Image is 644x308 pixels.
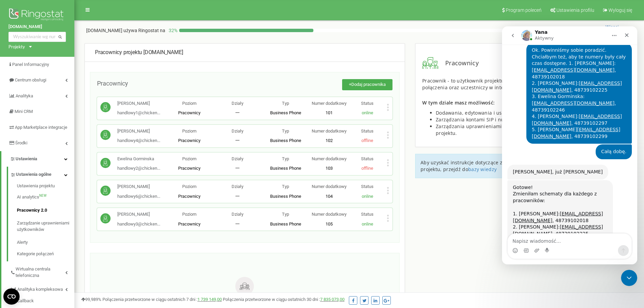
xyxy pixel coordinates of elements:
span: online [362,194,373,199]
p: 32 % [165,27,179,34]
span: Poziom [182,156,196,161]
a: Ustawienia projektu [17,183,74,191]
span: Business Phone [270,166,301,171]
span: online [362,221,373,227]
a: Callback [10,295,74,307]
span: Poziom [182,184,196,189]
span: Dodaj pracownika [351,82,386,87]
span: 一 [235,221,240,227]
span: Business Phone [270,110,301,115]
a: Pracownicy 2.0 [17,204,74,217]
p: [PERSON_NAME] [117,128,160,135]
span: W tym dziale masz możliwość: [422,99,495,106]
span: Zarządzania uprawnieniami dostępu pracowników do projektu. [436,123,562,136]
a: 1 739 149,00 [197,297,222,302]
span: Wyloguj się [609,7,632,13]
span: 99,989% [81,297,101,302]
span: Mini CRM [15,109,33,114]
a: [DOMAIN_NAME] [8,24,66,30]
span: Pracownik - to użytkownik projektu, który wykonuje i przyjmuje połączenia oraz uczestniczy w inte... [422,77,570,91]
span: handlowy4@chicken... [117,138,160,143]
span: Pracownicy [178,166,200,171]
p: 101 [310,110,348,116]
span: Status [361,184,374,189]
span: Pracownicy [178,221,200,227]
div: Gotowe!Zmieniłam schematy dla każdego z pracowników:1. [PERSON_NAME]:[EMAIL_ADDRESS][DOMAIN_NAME]... [5,154,111,301]
span: Zarządzania kontami SIP i numerami każdego pracownika; [436,116,573,123]
span: używa Ringostat na [123,28,165,33]
span: Numer dodatkowy [312,184,347,189]
button: Start recording [43,221,48,227]
span: Aby uzyskać instrukcje dotyczące zarządzania pracownikami projektu, przejdź do [421,159,563,172]
span: Środki [15,140,27,145]
p: 104 [310,193,348,200]
a: Ustawienia [1,151,74,167]
span: Ustawienia ogólne [16,171,51,178]
span: App Marketplace integracje [15,125,67,130]
p: [PERSON_NAME] [117,211,160,218]
p: 103 [310,165,348,172]
span: Centrum obsługi [15,77,46,82]
span: Pracownicy [178,138,200,143]
span: Pracownicy [438,59,479,68]
span: Typ [282,184,289,189]
span: Działy [232,184,243,189]
span: Status [361,156,374,161]
span: Ustawienia [16,156,37,161]
button: Selektor emotek [10,221,16,227]
a: bazy wiedzy [468,166,497,172]
span: Panel Informacyjny [12,62,49,67]
button: Open CMP widget [3,288,20,305]
button: Selektor plików GIF [21,221,27,227]
p: 105 [310,221,348,228]
a: [EMAIL_ADDRESS][DOMAIN_NAME] [11,185,101,197]
span: 一 [235,194,240,199]
span: Callback [17,298,34,304]
div: Projekty [8,44,25,50]
span: offline [361,166,373,171]
span: Business Phone [270,221,301,227]
img: Ringostat logo [8,7,66,24]
span: Status [361,128,374,134]
p: [PERSON_NAME] [117,100,160,107]
span: Status [361,212,374,217]
span: Typ [282,128,289,134]
span: handlowy6@chicken... [117,194,160,199]
a: Kategorie połączeń [17,249,74,257]
a: Zarządzanie uprawnieniami użytkowników [17,217,74,236]
span: online [362,110,373,115]
span: Numer dodatkowy [312,101,347,106]
span: offline [361,138,373,143]
span: Analityka kompleksowa [17,286,63,293]
a: Alerty [17,236,74,249]
span: Wirtualna centrala telefoniczna [16,266,65,279]
span: 一 [235,166,240,171]
span: Poziom [182,101,196,106]
span: Status [361,101,374,106]
span: Business Phone [270,194,301,199]
span: Poziom [182,212,196,217]
span: Pracownicy projektu [95,49,142,55]
a: Wirtualna centrala telefoniczna [10,261,74,281]
p: Ewelina Gorminska [117,156,160,162]
span: Działy [232,156,243,161]
span: Business Phone [270,138,301,143]
button: Załaduj załącznik [32,221,38,227]
span: Program poleceń [506,7,542,13]
p: [PERSON_NAME] [117,184,160,190]
a: Analityka kompleksowa [10,282,74,295]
